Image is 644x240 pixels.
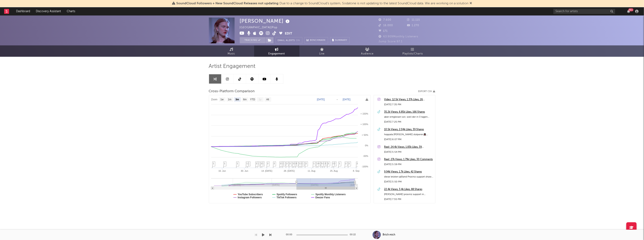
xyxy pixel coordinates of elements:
[228,51,235,56] span: Music
[321,162,323,165] span: 5
[315,196,330,199] text: Deezer Fans
[384,137,433,142] div: [DATE] 6:07 PM
[296,162,297,165] span: 5
[302,162,304,165] span: 1
[318,162,320,165] span: 6
[307,170,315,172] text: 11. Aug
[362,165,368,168] text: -100%
[330,37,350,43] button: Summary
[296,39,300,42] em: On
[310,38,326,43] span: Benchmark
[333,162,334,165] span: 2
[285,31,292,36] button: Edit
[209,89,255,94] span: Cross-Platform Comparison
[293,162,294,165] span: 2
[261,162,262,165] span: 2
[176,2,278,5] span: SoundCloud Followers + New SoundCloud Releases not updating
[384,97,433,102] div: Video: 12.5k Views, 1.37k Likes, 26 Comments
[274,162,275,165] span: 2
[470,2,472,5] span: Dismiss
[360,123,368,125] text: + 100%
[267,162,269,165] span: 2
[269,51,285,56] span: Engagement
[384,174,433,179] div: diese letzten @Band Provinz support shows waren ein absoluter traum <33 danke danke danke, ich mu...
[301,162,302,165] span: 1
[407,24,419,27] span: 1.270
[237,162,238,165] span: 1
[360,112,368,115] text: + 150%
[317,162,318,165] span: 1
[238,193,263,196] text: YouTube Subscribers
[261,170,272,172] text: 14. [DATE]
[379,35,418,38] span: 63.909 Monthly Listeners
[350,232,358,237] div: 00:22
[336,98,338,101] text: →
[323,162,324,165] span: 1
[365,144,368,147] text: 0%
[209,64,256,69] span: Artist Engagement
[238,196,262,199] text: Instagram Followers
[379,19,392,21] span: 7.600
[299,45,345,57] a: Live
[276,196,296,199] text: TikTok Followers
[345,45,390,57] a: Audience
[284,170,295,172] text: 28. [DATE]
[259,98,261,101] text: 1y
[306,162,307,165] span: 2
[335,39,347,41] span: Summary
[218,170,226,172] text: 16. Jun
[313,162,315,165] span: 1
[235,98,239,101] text: 3m
[390,45,435,57] a: Playlists/Charts
[224,162,225,165] span: 1
[384,187,433,192] a: 22.4k Views, 3.4k Likes, 88 Shares
[379,40,403,43] span: Jump Score: 97.1
[402,51,423,56] span: Playlists/Charts
[379,30,388,32] span: 171
[334,162,335,165] span: 2
[384,169,433,174] a: 9.94k Views, 1.7k Likes, 42 Shares
[384,179,433,184] div: [DATE] 5:50 PM
[384,119,433,124] div: [DATE] 7:25 PM
[240,25,282,30] div: [GEOGRAPHIC_DATA] | Pop
[328,162,329,165] span: 2
[384,127,433,132] a: 10.5k Views, 2.04k Likes, 39 Shares
[349,162,350,165] span: 2
[211,98,217,101] text: Zoom
[248,162,249,165] span: 1
[345,162,347,165] span: 2
[383,233,395,237] div: Brich mich
[258,162,259,165] span: 1
[384,145,433,150] a: Reel: 24.4k Views, 1.83k Likes, 39 Comments
[351,184,358,186] text: [DATE]
[290,162,291,165] span: 2
[13,7,33,15] a: Dashboard
[254,45,299,57] a: Engagement
[209,45,254,57] a: Music
[33,7,64,15] a: Discovery Assistant
[299,162,300,165] span: 1
[379,24,393,27] span: 16.000
[362,134,368,136] text: + 50%
[353,170,359,172] text: 8. Sep
[240,18,291,24] div: [PERSON_NAME]
[276,37,302,43] button: Email AlertsOn
[384,150,433,155] div: [DATE] 5:54 PM
[384,162,433,167] div: [DATE] 5:59 PM
[418,90,435,93] button: Export CSV
[357,162,358,165] span: 2
[286,232,294,237] div: 00:00
[361,51,374,56] span: Audience
[339,162,340,165] span: 1
[176,2,468,5] span: : Due to a change to SoundCloud's system, Sodatone is not updating to the latest SoundCloud data....
[384,157,433,162] a: Reel: 27k Views, 1.79k Likes, 30 Comments
[276,193,297,196] text: Spotify Followers
[384,115,433,119] div: aber entgleisen wir, weil der in 3 tagen draussen ist? #newmusic #pflaster
[247,162,248,165] span: 1
[407,19,420,21] span: 11.115
[220,98,224,101] text: 1w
